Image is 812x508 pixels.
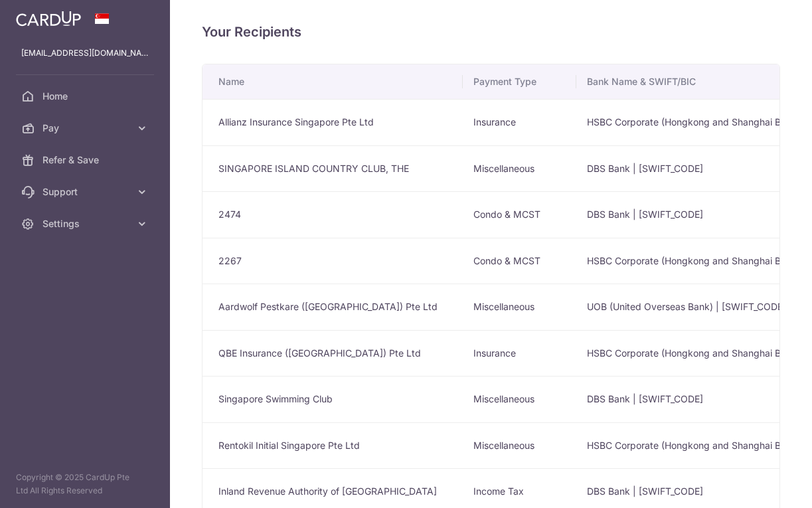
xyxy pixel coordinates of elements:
td: Condo & MCST [463,238,576,284]
td: Miscellaneous [463,376,576,422]
img: CardUp [16,11,81,27]
span: Refer & Save [42,153,130,167]
th: Payment Type [463,64,576,99]
h4: Your Recipients [202,21,780,42]
td: SINGAPORE ISLAND COUNTRY CLUB, THE [203,145,463,192]
td: Aardwolf Pestkare ([GEOGRAPHIC_DATA]) Pte Ltd [203,284,463,330]
td: Miscellaneous [463,422,576,469]
span: Pay [42,122,130,135]
td: QBE Insurance ([GEOGRAPHIC_DATA]) Pte Ltd [203,330,463,377]
td: 2267 [203,238,463,284]
p: [EMAIL_ADDRESS][DOMAIN_NAME] [21,46,149,60]
td: Singapore Swimming Club [203,376,463,422]
th: Name [203,64,463,99]
span: Home [42,90,130,103]
td: Insurance [463,330,576,377]
span: Support [42,185,130,199]
td: Insurance [463,99,576,145]
td: Allianz Insurance Singapore Pte Ltd [203,99,463,145]
td: Rentokil Initial Singapore Pte Ltd [203,422,463,469]
td: 2474 [203,191,463,238]
td: Miscellaneous [463,284,576,330]
span: Settings [42,217,130,230]
td: Miscellaneous [463,145,576,192]
td: Condo & MCST [463,191,576,238]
